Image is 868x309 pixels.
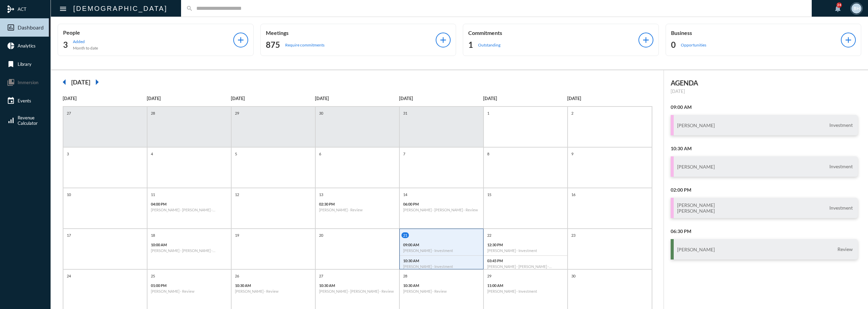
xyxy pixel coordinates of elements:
[18,43,36,49] span: Analytics
[63,39,68,50] h2: 3
[73,45,98,51] p: Month to date
[7,97,15,105] mat-icon: event
[828,205,854,211] span: Investment
[63,29,233,36] p: People
[401,151,407,157] p: 7
[483,96,567,101] p: [DATE]
[151,243,228,247] p: 10:00 AM
[56,2,70,15] button: Toggle sidenav
[233,151,239,157] p: 5
[18,24,44,31] span: Dashboard
[828,122,854,128] span: Investment
[851,3,862,14] div: BH
[677,122,715,128] h3: [PERSON_NAME]
[233,192,241,197] p: 12
[285,42,324,47] p: Require commitments
[319,208,396,212] h6: [PERSON_NAME] - Review
[186,5,193,12] mat-icon: search
[641,35,651,45] mat-icon: add
[151,289,228,293] h6: [PERSON_NAME] - Review
[478,42,500,47] p: Outstanding
[570,192,577,197] p: 16
[401,110,409,116] p: 31
[671,79,858,87] h2: AGENDA
[317,273,325,279] p: 27
[65,232,73,238] p: 17
[570,273,577,279] p: 30
[403,283,480,288] p: 10:30 AM
[403,264,480,269] h6: [PERSON_NAME] - Investment
[73,3,167,14] h2: [DEMOGRAPHIC_DATA]
[58,75,71,89] mat-icon: arrow_left
[7,42,15,50] mat-icon: pie_chart
[487,248,564,253] h6: [PERSON_NAME] - Investment
[233,273,241,279] p: 26
[570,232,577,238] p: 23
[401,273,409,279] p: 28
[266,39,280,50] h2: 875
[65,273,73,279] p: 24
[403,202,480,206] p: 06:00 PM
[401,192,409,197] p: 14
[18,80,38,85] span: Immersion
[317,110,325,116] p: 30
[836,246,854,252] span: Review
[71,78,90,86] h2: [DATE]
[671,104,858,110] h2: 09:00 AM
[828,163,854,170] span: Investment
[147,96,231,101] p: [DATE]
[567,96,651,101] p: [DATE]
[401,232,409,238] p: 21
[233,232,241,238] p: 19
[317,232,325,238] p: 20
[671,89,858,94] p: [DATE]
[73,39,98,44] p: Added
[65,192,73,197] p: 10
[319,283,396,288] p: 10:30 AM
[671,146,858,151] h2: 10:30 AM
[486,110,491,116] p: 1
[151,208,228,212] h6: [PERSON_NAME] - [PERSON_NAME] - Investment
[671,39,676,50] h2: 0
[486,151,491,157] p: 8
[403,208,480,212] h6: [PERSON_NAME] - [PERSON_NAME] - Review
[151,248,228,253] h6: [PERSON_NAME] - [PERSON_NAME] - Investment
[319,202,396,206] p: 02:30 PM
[487,258,564,263] p: 03:45 PM
[90,75,104,89] mat-icon: arrow_right
[236,35,245,45] mat-icon: add
[7,23,15,32] mat-icon: insert_chart_outlined
[570,110,575,116] p: 2
[403,248,480,253] h6: [PERSON_NAME] - Investment
[7,5,15,13] mat-icon: mediation
[671,30,841,36] p: Business
[317,151,323,157] p: 6
[486,232,493,238] p: 22
[151,283,228,288] p: 01:00 PM
[487,243,564,247] p: 12:30 PM
[487,264,564,269] h6: [PERSON_NAME] - [PERSON_NAME] - Investment
[570,151,575,157] p: 9
[235,289,312,293] h6: [PERSON_NAME] - Review
[233,110,241,116] p: 29
[681,42,706,47] p: Opportunities
[844,35,853,45] mat-icon: add
[486,192,493,197] p: 15
[834,4,842,13] mat-icon: notifications
[403,289,480,293] h6: [PERSON_NAME] - Review
[315,96,399,101] p: [DATE]
[677,164,715,170] h3: [PERSON_NAME]
[836,2,842,8] div: 24
[149,151,155,157] p: 4
[18,6,26,12] span: ACT
[677,247,715,252] h3: [PERSON_NAME]
[487,289,564,293] h6: [PERSON_NAME] - Investment
[319,289,396,293] h6: [PERSON_NAME] - [PERSON_NAME] - Review
[486,273,493,279] p: 29
[468,39,473,50] h2: 1
[677,202,715,214] h3: [PERSON_NAME] [PERSON_NAME]
[63,96,147,101] p: [DATE]
[403,243,480,247] p: 09:00 AM
[7,60,15,68] mat-icon: bookmark
[235,283,312,288] p: 10:30 AM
